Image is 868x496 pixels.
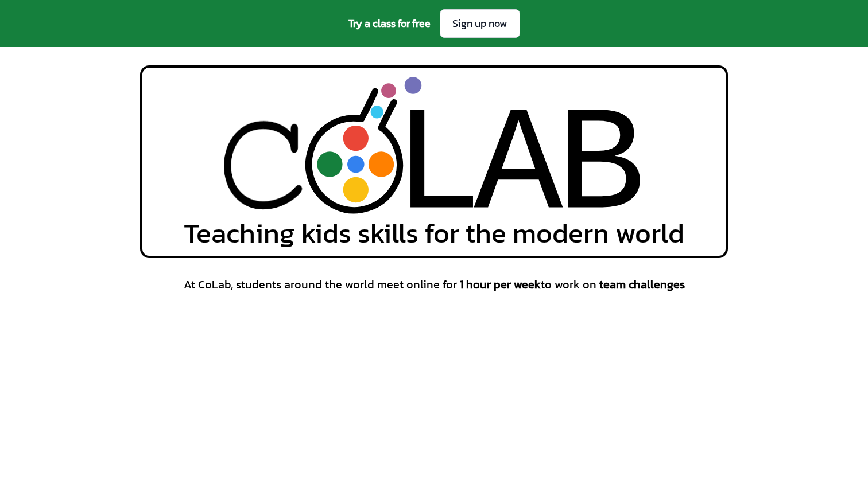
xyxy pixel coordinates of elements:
span: team challenges [599,276,685,293]
span: Teaching kids skills for the modern world [184,219,684,247]
div: A [474,79,563,257]
span: At CoLab, students around the world meet online for to work on [184,276,685,292]
span: Try a class for free [348,15,431,32]
div: L [393,79,482,257]
a: Sign up now [440,9,520,38]
span: 1 hour per week [460,276,541,293]
div: B [557,79,646,257]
